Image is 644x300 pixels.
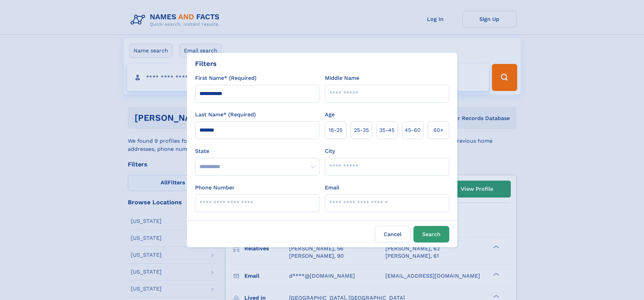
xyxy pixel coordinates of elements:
label: Middle Name [325,74,359,82]
label: First Name* (Required) [195,74,257,82]
span: 45‑60 [405,126,421,134]
span: 25‑35 [354,126,369,134]
div: Filters [195,59,217,69]
label: City [325,147,335,155]
label: Age [325,111,335,119]
span: 18‑25 [329,126,342,134]
label: Email [325,184,339,192]
label: Phone Number [195,184,235,192]
label: Last Name* (Required) [195,111,256,119]
label: Cancel [375,226,411,243]
span: 35‑45 [379,126,395,134]
label: State [195,147,319,155]
button: Search [413,226,449,243]
span: 60+ [433,126,444,134]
